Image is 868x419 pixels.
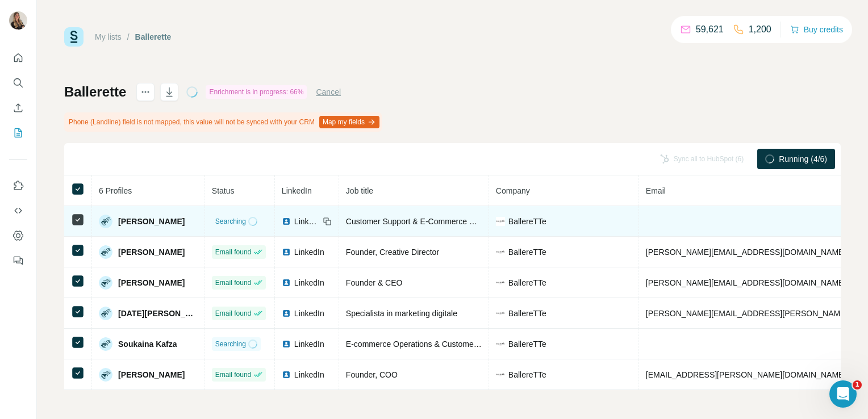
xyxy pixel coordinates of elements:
[118,369,185,380] span: [PERSON_NAME]
[508,246,546,258] span: BallereTTe
[118,277,185,288] span: [PERSON_NAME]
[496,186,530,195] span: Company
[215,278,251,288] span: Email found
[99,186,132,195] span: 6 Profiles
[95,32,122,41] a: My lists
[9,250,27,271] button: Feedback
[282,248,291,257] img: LinkedIn logo
[496,217,505,226] img: company-logo
[294,246,324,258] span: LinkedIn
[294,277,324,288] span: LinkedIn
[9,98,27,118] button: Enrich CSV
[9,73,27,93] button: Search
[99,215,112,228] img: Avatar
[99,307,112,320] img: Avatar
[853,380,862,389] span: 1
[9,48,27,68] button: Quick start
[316,86,341,98] button: Cancel
[118,338,177,350] span: Soukaina Kafza
[346,278,403,287] span: Founder & CEO
[9,200,27,221] button: Use Surfe API
[215,308,251,319] span: Email found
[99,245,112,259] img: Avatar
[9,175,27,196] button: Use Surfe on LinkedIn
[282,186,312,195] span: LinkedIn
[646,186,666,195] span: Email
[496,309,505,318] img: company-logo
[496,340,505,349] img: company-logo
[282,370,291,379] img: LinkedIn logo
[346,217,516,226] span: Customer Support & E-Commerce Management
[346,309,457,318] span: Specialista in marketing digitale
[696,23,724,36] p: 59,621
[118,308,198,319] span: [DATE][PERSON_NAME]
[282,340,291,349] img: LinkedIn logo
[508,338,546,350] span: BallereTTe
[346,370,398,379] span: Founder, COO
[64,27,84,47] img: Surfe Logo
[99,337,112,351] img: Avatar
[646,278,846,287] span: [PERSON_NAME][EMAIL_ADDRESS][DOMAIN_NAME]
[779,153,827,165] span: Running (4/6)
[319,116,379,128] button: Map my fields
[282,309,291,318] img: LinkedIn logo
[749,23,771,36] p: 1,200
[9,225,27,246] button: Dashboard
[135,31,172,43] div: Ballerette
[215,247,251,257] span: Email found
[64,83,126,101] h1: Ballerette
[294,338,324,350] span: LinkedIn
[215,370,251,380] span: Email found
[294,216,319,227] span: LinkedIn
[496,370,505,379] img: company-logo
[646,248,846,257] span: [PERSON_NAME][EMAIL_ADDRESS][DOMAIN_NAME]
[294,308,324,319] span: LinkedIn
[215,216,246,227] span: Searching
[64,112,382,132] div: Phone (Landline) field is not mapped, this value will not be synced with your CRM
[294,369,324,380] span: LinkedIn
[508,216,546,227] span: BallereTTe
[282,278,291,287] img: LinkedIn logo
[212,186,235,195] span: Status
[118,246,185,258] span: [PERSON_NAME]
[118,216,185,227] span: [PERSON_NAME]
[282,217,291,226] img: LinkedIn logo
[9,11,27,30] img: Avatar
[136,83,155,101] button: actions
[829,380,857,408] iframe: Intercom live chat
[496,278,505,287] img: company-logo
[346,186,373,195] span: Job title
[790,22,843,37] button: Buy credits
[508,369,546,380] span: BallereTTe
[9,123,27,143] button: My lists
[215,339,246,349] span: Searching
[346,248,439,257] span: Founder, Creative Director
[99,276,112,290] img: Avatar
[127,31,130,43] li: /
[99,368,112,382] img: Avatar
[508,277,546,288] span: BallereTTe
[508,308,546,319] span: BallereTTe
[646,370,846,379] span: [EMAIL_ADDRESS][PERSON_NAME][DOMAIN_NAME]
[206,85,307,99] div: Enrichment is in progress: 66%
[496,248,505,257] img: company-logo
[346,340,542,349] span: E-commerce Operations & Customer Support Specialist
